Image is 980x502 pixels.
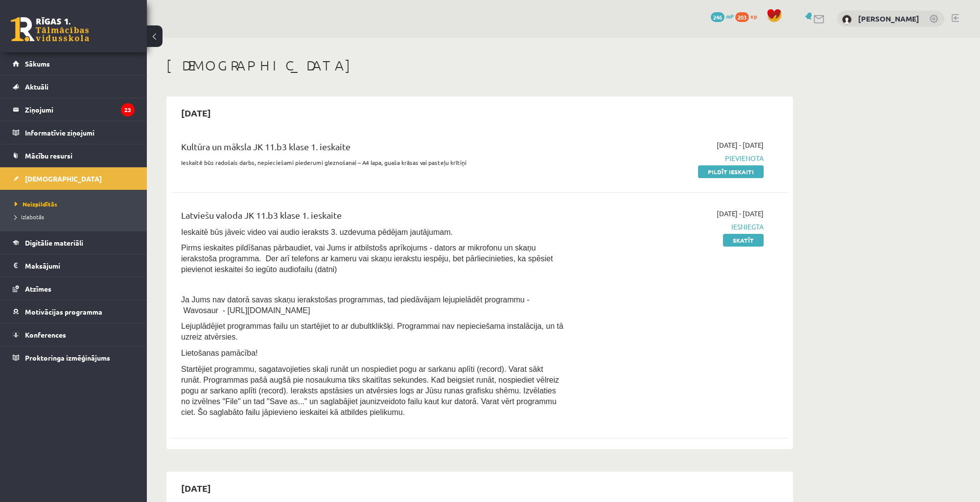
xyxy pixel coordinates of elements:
h2: [DATE] [171,101,221,124]
a: Sākums [13,52,135,75]
span: Pievienota [579,153,764,163]
a: Atzīmes [13,277,135,300]
a: Konferences [13,323,135,346]
span: Sākums [25,59,50,68]
a: Skatīt [723,234,764,247]
span: Proktoringa izmēģinājums [25,353,110,362]
span: Lejuplādējiet programmas failu un startējiet to ar dubultklikšķi. Programmai nav nepieciešama ins... [181,322,563,341]
a: Rīgas 1. Tālmācības vidusskola [11,17,89,42]
span: Aktuāli [25,82,48,91]
a: Digitālie materiāli [13,231,135,254]
a: Proktoringa izmēģinājums [13,346,135,369]
span: [DEMOGRAPHIC_DATA] [25,174,102,183]
h1: [DEMOGRAPHIC_DATA] [166,57,793,74]
span: Ja Jums nav datorā savas skaņu ierakstošas programmas, tad piedāvājam lejupielādēt programmu - Wa... [181,296,529,315]
span: xp [750,12,757,20]
span: [DATE] - [DATE] [717,208,764,219]
span: 246 [711,12,724,22]
a: Maksājumi [13,254,135,277]
span: Izlabotās [15,213,44,221]
a: Pildīt ieskaiti [698,165,764,178]
a: 203 xp [735,12,762,20]
h2: [DATE] [171,477,221,500]
div: Latviešu valoda JK 11.b3 klase 1. ieskaite [181,208,564,227]
span: mP [726,12,734,20]
a: Informatīvie ziņojumi [13,121,135,144]
span: Startējiet programmu, sagatavojieties skaļi runāt un nospiediet pogu ar sarkanu aplīti (record). ... [181,365,559,416]
span: Lietošanas pamācība! [181,349,258,357]
a: [DEMOGRAPHIC_DATA] [13,167,135,190]
a: Ziņojumi23 [13,98,135,121]
a: Mācību resursi [13,144,135,167]
span: Digitālie materiāli [25,238,83,247]
span: Pirms ieskaites pildīšanas pārbaudiet, vai Jums ir atbilstošs aprīkojums - dators ar mikrofonu un... [181,244,553,274]
a: Izlabotās [15,212,137,221]
legend: Ziņojumi [25,98,135,121]
span: Konferences [25,330,66,339]
a: Neizpildītās [15,200,137,208]
a: 246 mP [711,12,734,20]
span: [DATE] - [DATE] [717,140,764,150]
span: Motivācijas programma [25,307,102,316]
span: Neizpildītās [15,200,57,208]
img: Andris Simanovičs [842,15,852,24]
i: 23 [121,103,135,116]
a: Motivācijas programma [13,300,135,323]
legend: Informatīvie ziņojumi [25,121,135,144]
span: Mācību resursi [25,151,72,160]
span: 203 [735,12,749,22]
p: Ieskaitē būs radošais darbs, nepieciešami piederumi gleznošanai – A4 lapa, guaša krāsas vai paste... [181,158,564,167]
div: Kultūra un māksla JK 11.b3 klase 1. ieskaite [181,140,564,158]
span: Atzīmes [25,284,51,293]
span: Iesniegta [579,222,764,232]
a: Aktuāli [13,75,135,98]
legend: Maksājumi [25,254,135,277]
a: [PERSON_NAME] [858,14,919,23]
span: Ieskaitē būs jāveic video vai audio ieraksts 3. uzdevuma pēdējam jautājumam. [181,228,453,236]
